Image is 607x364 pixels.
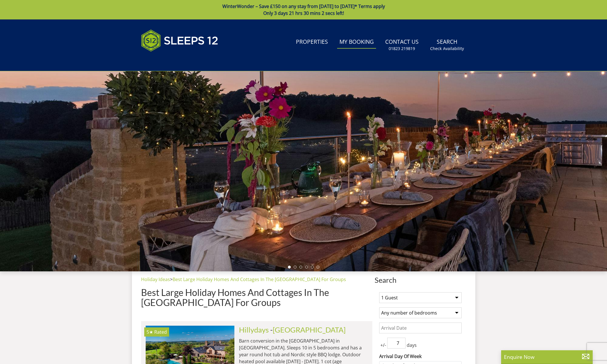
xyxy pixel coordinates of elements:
span: Only 3 days 21 hrs 30 mins 2 secs left! [263,10,344,16]
p: Enquire Now [504,353,590,361]
a: Holiday Ideas [141,276,170,283]
input: Arrival Date [379,323,462,333]
span: +/- [379,342,387,349]
span: > [170,276,173,283]
span: Rated [154,329,167,335]
img: Sleeps 12 [141,26,218,55]
a: Contact Us01823 219819 [383,36,421,54]
label: Arrival Day Of Week [379,353,462,360]
span: Hillydays has a 5 star rating under the Quality in Tourism Scheme [147,329,153,335]
a: [GEOGRAPHIC_DATA] [273,325,346,334]
h1: Best Large Holiday Homes And Cottages In The [GEOGRAPHIC_DATA] For Groups [141,287,372,307]
iframe: Customer reviews powered by Trustpilot [138,58,198,63]
small: 01823 219819 [389,46,415,51]
a: SearchCheck Availability [428,36,466,54]
a: Properties [294,36,330,49]
a: My Booking [337,36,376,49]
a: Best Large Holiday Homes And Cottages In The [GEOGRAPHIC_DATA] For Groups [173,276,346,283]
span: - [270,325,346,334]
a: Hillydays [239,325,269,334]
span: days [406,342,418,349]
small: Check Availability [430,46,464,51]
span: Search [375,276,466,284]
